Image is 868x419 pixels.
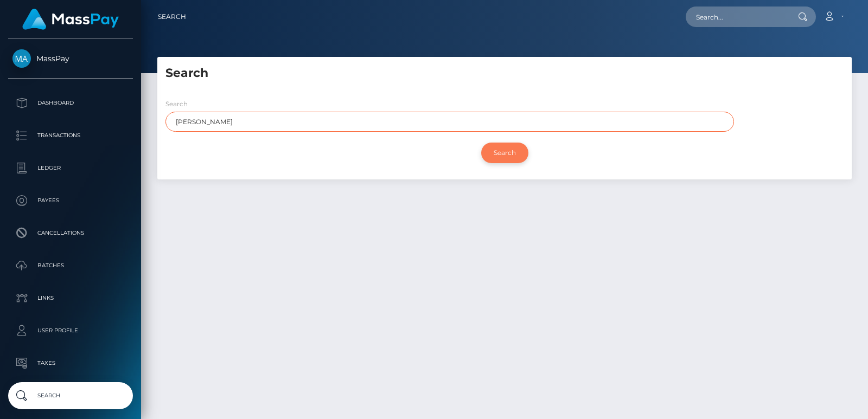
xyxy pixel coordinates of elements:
input: Search... [686,7,788,27]
input: Enter search term [165,112,734,132]
a: Batches [8,252,133,279]
p: Taxes [12,355,129,371]
p: User Profile [12,323,129,339]
p: Batches [12,257,129,274]
p: Links [12,290,129,306]
a: Payees [8,187,133,214]
p: Ledger [12,160,129,176]
p: Transactions [12,127,129,144]
a: Links [8,285,133,312]
a: Ledger [8,154,133,182]
a: Search [158,5,186,28]
a: Taxes [8,350,133,377]
a: User Profile [8,317,133,344]
a: Transactions [8,122,133,149]
input: Search [481,143,528,163]
img: MassPay Logo [22,9,119,30]
p: Search [12,388,129,404]
img: MassPay [12,49,31,68]
p: Payees [12,192,129,209]
p: Cancellations [12,225,129,241]
label: Search [165,99,188,109]
span: MassPay [8,54,133,63]
p: Dashboard [12,95,129,111]
a: Dashboard [8,89,133,117]
h5: Search [165,65,844,82]
a: Cancellations [8,220,133,247]
a: Search [8,382,133,409]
